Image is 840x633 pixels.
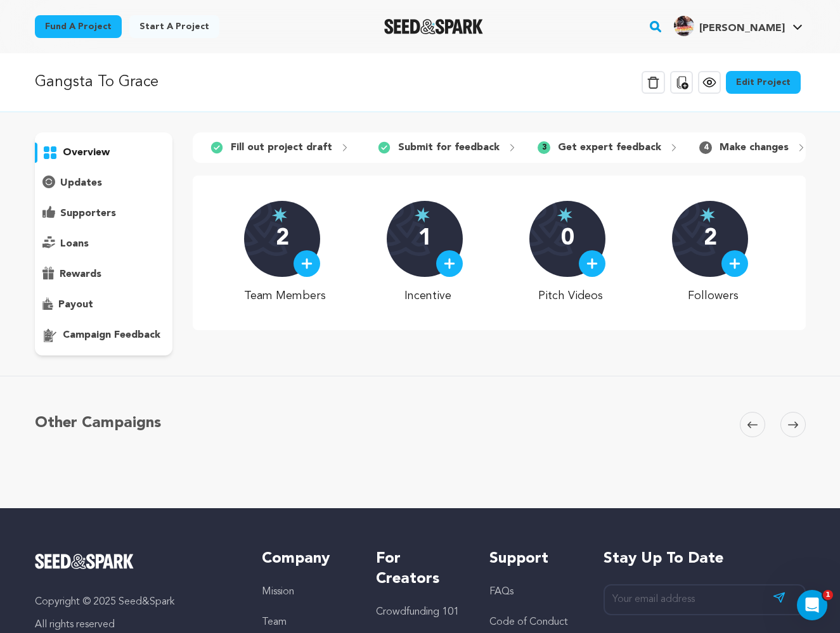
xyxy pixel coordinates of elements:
[489,549,578,569] h5: Support
[604,549,806,569] h5: Stay up to date
[35,554,134,569] img: Seed&Spark Logo
[704,226,717,252] p: 2
[35,15,122,38] a: Fund a project
[35,295,173,315] button: payout
[398,140,500,155] p: Submit for feedback
[726,71,801,94] a: Edit Project
[376,549,464,589] h5: For Creators
[63,328,160,343] p: campaign feedback
[129,15,219,38] a: Start a project
[60,206,116,221] p: supporters
[35,143,173,163] button: overview
[699,141,712,154] span: 4
[262,587,294,597] a: Mission
[444,258,455,269] img: plus.svg
[699,23,785,34] span: [PERSON_NAME]
[35,594,237,610] p: Copyright © 2025 Seed&Spark
[489,617,568,627] a: Code of Conduct
[604,584,806,615] input: Your email address
[674,16,785,36] div: Letitia Scott J.'s Profile
[35,617,237,632] p: All rights reserved
[35,234,173,254] button: loans
[586,258,598,269] img: plus.svg
[231,140,332,155] p: Fill out project draft
[63,145,110,160] p: overview
[384,19,484,34] a: Seed&Spark Homepage
[262,549,350,569] h5: Company
[418,226,432,252] p: 1
[35,264,173,285] button: rewards
[276,226,289,252] p: 2
[720,140,789,155] p: Make changes
[35,412,161,435] h5: Other Campaigns
[671,13,805,36] a: Letitia Scott J.'s Profile
[35,554,237,569] a: Seed&Spark Homepage
[538,141,550,154] span: 3
[529,287,611,305] p: Pitch Videos
[561,226,574,252] p: 0
[35,325,173,345] button: campaign feedback
[797,590,827,620] iframe: Intercom live chat
[674,16,694,36] img: 0f6932215495d948.jpg
[244,287,326,305] p: Team Members
[823,590,833,600] span: 1
[376,607,459,617] a: Crowdfunding 101
[262,617,287,627] a: Team
[35,173,173,193] button: updates
[729,258,740,269] img: plus.svg
[558,140,661,155] p: Get expert feedback
[60,176,102,191] p: updates
[301,258,313,269] img: plus.svg
[35,203,173,224] button: supporters
[384,19,484,34] img: Seed&Spark Logo Dark Mode
[60,236,89,252] p: loans
[387,287,468,305] p: Incentive
[60,267,101,282] p: rewards
[58,297,93,312] p: payout
[671,13,805,40] span: Letitia Scott J.'s Profile
[489,587,514,597] a: FAQs
[672,287,754,305] p: Followers
[35,71,158,94] p: Gangsta To Grace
